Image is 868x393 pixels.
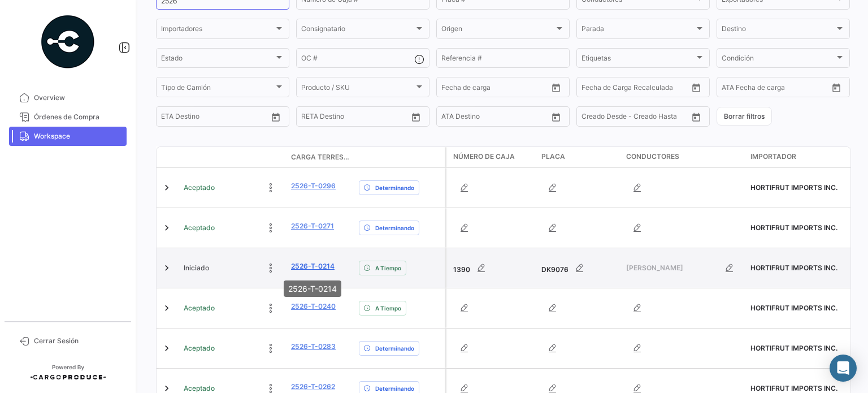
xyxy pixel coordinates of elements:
[830,355,857,382] div: Abrir Intercom Messenger
[470,85,520,93] input: Hasta
[291,342,336,352] a: 2526-T-0283
[722,27,835,34] span: Destino
[581,27,695,34] span: Parada
[622,147,746,167] datatable-header-cell: Conductores
[375,344,414,353] span: Determinando
[9,107,127,127] a: Órdenes de Compra
[301,85,414,93] span: Producto / SKU
[184,263,209,273] span: Iniciado
[581,114,627,122] input: Creado Desde
[161,114,181,122] input: Desde
[750,264,837,272] span: HORTIFRUT IMPORTS INC.
[688,79,705,96] button: Open calendar
[548,109,565,126] button: Open calendar
[688,109,705,126] button: Open calendar
[354,153,445,162] datatable-header-cell: Delay Status
[9,127,127,146] a: Workspace
[541,152,565,162] span: Placa
[375,264,401,273] span: A Tiempo
[34,112,122,122] span: Órdenes de Compra
[717,107,772,126] button: Borrar filtros
[291,181,336,191] a: 2526-T-0296
[329,114,380,122] input: Hasta
[375,304,401,313] span: A Tiempo
[764,85,815,93] input: ATA Hasta
[581,85,602,93] input: Desde
[375,183,414,192] span: Determinando
[184,303,215,313] span: Aceptado
[184,343,215,353] span: Aceptado
[581,56,695,64] span: Etiquetas
[446,147,537,167] datatable-header-cell: Número de Caja
[441,85,462,93] input: Desde
[291,301,336,312] a: 2526-T-0240
[537,147,622,167] datatable-header-cell: Placa
[34,93,122,103] span: Overview
[626,152,679,162] span: Conductores
[161,343,172,354] a: Expand/Collapse Row
[750,152,796,162] span: Importador
[635,114,685,122] input: Creado Hasta
[34,131,122,141] span: Workspace
[161,85,274,93] span: Tipo de Camión
[161,182,172,193] a: Expand/Collapse Row
[284,280,341,297] div: 2526-T-0214
[161,303,172,314] a: Expand/Collapse Row
[722,56,835,64] span: Condición
[750,344,837,352] span: HORTIFRUT IMPORTS INC.
[453,257,532,279] div: 1390
[179,153,287,162] datatable-header-cell: Estado
[189,114,240,122] input: Hasta
[541,257,617,279] div: DK9076
[375,223,414,232] span: Determinando
[441,27,554,34] span: Origen
[626,263,718,273] span: [PERSON_NAME]
[407,109,424,126] button: Open calendar
[9,88,127,107] a: Overview
[750,223,837,232] span: HORTIFRUT IMPORTS INC.
[40,14,96,70] img: powered-by.png
[301,114,322,122] input: Desde
[610,85,661,93] input: Hasta
[34,336,122,346] span: Cerrar Sesión
[828,79,845,96] button: Open calendar
[750,304,837,312] span: HORTIFRUT IMPORTS INC.
[453,152,515,162] span: Número de Caja
[484,114,535,122] input: ATA Hasta
[184,223,215,233] span: Aceptado
[161,222,172,234] a: Expand/Collapse Row
[750,384,837,392] span: HORTIFRUT IMPORTS INC.
[375,384,414,393] span: Determinando
[161,27,274,34] span: Importadores
[441,114,476,122] input: ATA Desde
[291,152,350,162] span: Carga Terrestre #
[184,183,215,193] span: Aceptado
[301,27,414,34] span: Consignatario
[267,109,284,126] button: Open calendar
[746,147,848,167] datatable-header-cell: Importador
[722,85,756,93] input: ATA Desde
[291,261,335,271] a: 2526-T-0214
[287,148,354,167] datatable-header-cell: Carga Terrestre #
[161,56,274,64] span: Estado
[291,382,335,392] a: 2526-T-0262
[750,183,837,192] span: HORTIFRUT IMPORTS INC.
[161,262,172,274] a: Expand/Collapse Row
[291,221,334,231] a: 2526-T-0271
[548,79,565,96] button: Open calendar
